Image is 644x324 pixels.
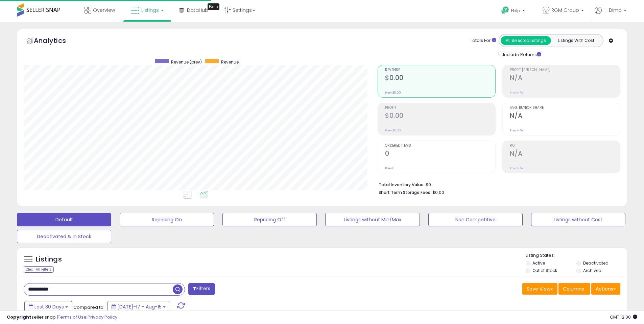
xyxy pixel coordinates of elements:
[7,314,31,320] strong: Copyright
[583,260,609,266] label: Deactivated
[107,301,170,313] button: [DATE]-17 - Aug-15
[379,182,425,188] b: Total Inventory Value:
[73,304,104,310] span: Compared to:
[494,50,549,58] div: Include Returns
[496,1,532,22] a: Help
[379,190,431,195] b: Short Term Storage Fees:
[58,314,87,320] a: Terms of Use
[526,252,627,259] p: Listing States:
[510,128,523,132] small: Prev: N/A
[385,150,495,159] h2: 0
[510,112,620,121] h2: N/A
[583,268,601,273] label: Archived
[222,213,317,226] button: Repricing Off
[385,106,495,110] span: Profit
[93,7,115,14] span: Overview
[188,283,215,295] button: Filters
[88,314,117,320] a: Privacy Policy
[522,283,557,295] button: Save View
[325,213,420,226] button: Listings without Min/Max
[221,59,239,65] span: Revenue
[208,3,219,10] div: Tooltip anchor
[432,189,444,196] span: $0.00
[385,68,495,72] span: Revenue
[595,7,626,22] a: Hi Dima
[24,266,54,273] div: Clear All Filters
[591,283,620,295] button: Actions
[510,144,620,148] span: ROI
[510,91,523,95] small: Prev: N/A
[117,303,162,310] span: [DATE]-17 - Aug-15
[470,38,496,44] div: Totals For
[385,74,495,83] h2: $0.00
[563,285,584,292] span: Columns
[385,91,401,95] small: Prev: $0.00
[510,150,620,159] h2: N/A
[34,36,79,47] h5: Analytics
[24,301,72,313] button: Last 30 Days
[385,112,495,121] h2: $0.00
[120,213,214,226] button: Repricing On
[141,7,159,14] span: Listings
[36,255,62,264] h5: Listings
[510,68,620,72] span: Profit [PERSON_NAME]
[532,260,545,266] label: Active
[551,36,601,45] button: Listings With Cost
[17,213,111,226] button: Default
[510,166,523,170] small: Prev: N/A
[385,166,395,170] small: Prev: 0
[34,303,64,310] span: Last 30 Days
[171,59,202,65] span: Revenue (prev)
[428,213,523,226] button: Non Competitive
[379,180,615,188] li: $0
[501,6,509,15] i: Get Help
[385,128,401,132] small: Prev: $0.00
[510,106,620,110] span: Avg. Buybox Share
[501,36,551,45] button: All Selected Listings
[17,230,111,243] button: Deactivated & In Stock
[558,283,590,295] button: Columns
[603,7,622,14] span: Hi Dima
[187,7,208,14] span: DataHub
[510,74,620,83] h2: N/A
[385,144,495,148] span: Ordered Items
[532,268,557,273] label: Out of Stock
[551,7,579,14] span: RGM Group
[7,314,117,321] div: seller snap | |
[511,8,520,14] span: Help
[531,213,625,226] button: Listings without Cost
[610,314,637,320] span: 2025-09-16 12:00 GMT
